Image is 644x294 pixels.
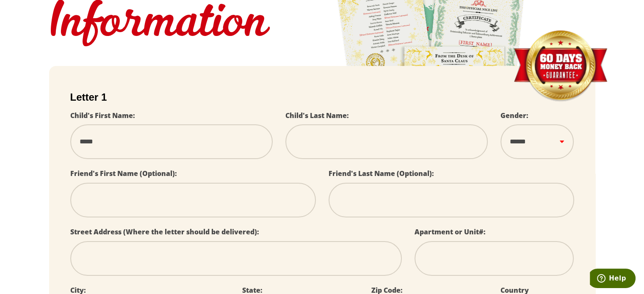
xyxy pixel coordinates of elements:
label: Friend's Last Name (Optional): [329,169,434,178]
label: Gender: [500,111,528,120]
label: Apartment or Unit#: [415,227,486,236]
label: Street Address (Where the letter should be delivered): [70,227,259,236]
label: Friend's First Name (Optional): [70,169,177,178]
img: Money Back Guarantee [513,30,608,102]
h2: Letter 1 [70,91,574,103]
label: Child's Last Name: [285,111,349,120]
label: Child's First Name: [70,111,135,120]
iframe: Opens a widget where you can find more information [590,269,636,290]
